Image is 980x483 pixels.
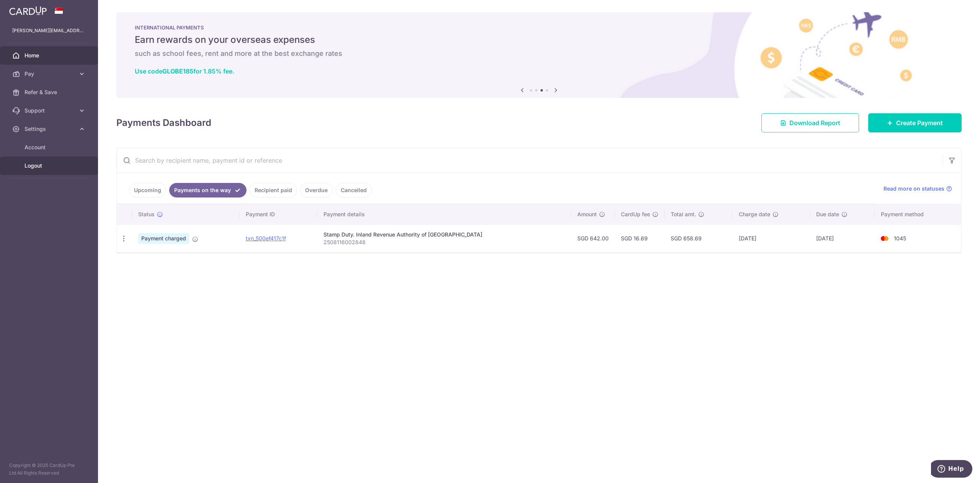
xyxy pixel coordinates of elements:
[300,183,333,197] a: Overdue
[117,148,943,173] input: Search by recipient name, payment id or reference
[317,204,571,224] th: Payment details
[615,224,665,252] td: SGD 16.69
[816,210,839,218] span: Due date
[884,185,952,193] a: Read more on statuses
[24,52,75,59] span: Home
[138,210,155,218] span: Status
[733,224,810,252] td: [DATE]
[129,183,166,197] a: Upcoming
[246,235,286,241] a: txn_500ef417c1f
[875,204,961,224] th: Payment method
[240,204,317,224] th: Payment ID
[135,67,234,75] a: Use codeGLOBE185for 1.85% fee.
[24,125,75,133] span: Settings
[323,238,565,246] p: 2508116002848
[761,113,859,132] a: Download Report
[621,210,650,218] span: CardUp fee
[877,234,892,243] img: Bank Card
[24,107,75,114] span: Support
[250,183,297,197] a: Recipient paid
[739,210,770,218] span: Charge date
[868,113,962,132] a: Create Payment
[24,88,75,96] span: Refer & Save
[162,67,193,75] b: GLOBE185
[138,233,189,244] span: Payment charged
[671,210,696,218] span: Total amt.
[896,118,943,127] span: Create Payment
[336,183,372,197] a: Cancelled
[24,162,75,170] span: Logout
[24,144,75,151] span: Account
[789,118,840,127] span: Download Report
[665,224,733,252] td: SGD 658.69
[116,12,962,98] img: International Payment Banner
[135,49,943,58] h6: such as school fees, rent and more at the best exchange rates
[9,6,47,15] img: CardUp
[135,34,943,46] h5: Earn rewards on your overseas expenses
[169,183,247,197] a: Payments on the way
[116,116,211,130] h4: Payments Dashboard
[577,210,597,218] span: Amount
[810,224,875,252] td: [DATE]
[931,460,972,479] iframe: Opens a widget where you can find more information
[884,185,944,193] span: Read more on statuses
[894,235,906,241] span: 1045
[571,224,615,252] td: SGD 642.00
[323,231,565,238] div: Stamp Duty. Inland Revenue Authority of [GEOGRAPHIC_DATA]
[24,70,75,78] span: Pay
[135,24,943,31] p: INTERNATIONAL PAYMENTS
[12,27,86,34] p: [PERSON_NAME][EMAIL_ADDRESS][DOMAIN_NAME]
